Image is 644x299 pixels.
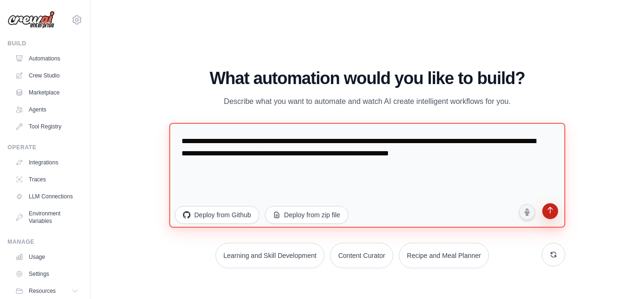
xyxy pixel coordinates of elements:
[209,95,526,108] p: Describe what you want to automate and watch AI create intelligent workflows for you.
[175,206,259,224] button: Deploy from Github
[8,238,83,246] div: Manage
[8,11,55,29] img: Logo
[11,68,83,83] a: Crew Studio
[8,144,83,151] div: Operate
[169,69,565,88] h1: What automation would you like to build?
[11,85,83,100] a: Marketplace
[330,243,393,268] button: Content Curator
[11,102,83,117] a: Agents
[11,119,83,134] a: Tool Registry
[265,206,348,224] button: Deploy from zip file
[399,243,489,268] button: Recipe and Meal Planner
[11,172,83,187] a: Traces
[597,254,644,299] iframe: Chat Widget
[11,266,83,282] a: Settings
[8,40,83,47] div: Build
[11,155,83,170] a: Integrations
[11,283,83,299] button: Resources
[29,287,56,295] span: Resources
[11,189,83,204] a: LLM Connections
[11,206,83,229] a: Environment Variables
[11,51,83,66] a: Automations
[11,249,83,265] a: Usage
[215,243,325,268] button: Learning and Skill Development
